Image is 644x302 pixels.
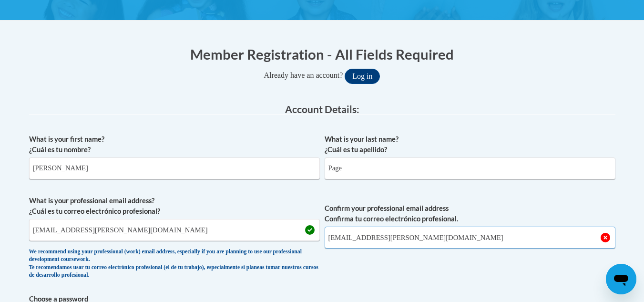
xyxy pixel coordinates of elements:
[325,157,615,179] input: Metadata input
[29,219,320,241] input: Metadata input
[29,248,320,280] div: We recommend using your professional (work) email address, especially if you are planning to use ...
[29,196,320,217] label: What is your professional email address? ¿Cuál es tu correo electrónico profesional?
[325,203,615,224] label: Confirm your professional email address Confirma tu correo electrónico profesional.
[29,44,615,64] h1: Member Registration - All Fields Required
[29,157,320,179] input: Metadata input
[264,71,343,79] span: Already have an account?
[285,103,359,115] span: Account Details:
[345,69,380,84] button: Log in
[325,134,615,155] label: What is your last name? ¿Cuál es tu apellido?
[325,227,615,249] input: Required
[606,264,636,294] iframe: Button to launch messaging window
[29,134,320,155] label: What is your first name? ¿Cuál es tu nombre?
